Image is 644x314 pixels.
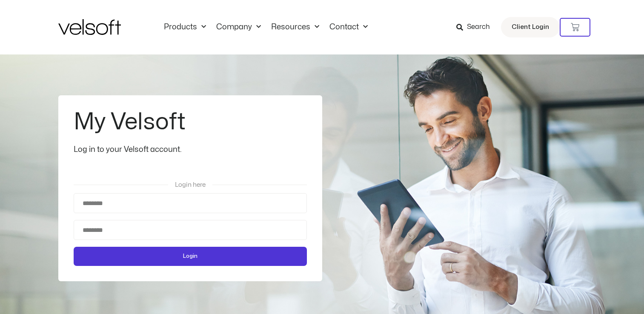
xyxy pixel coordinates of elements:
[159,23,211,32] a: ProductsMenu Toggle
[159,23,373,32] nav: Menu
[175,182,206,188] span: Login here
[183,252,197,261] span: Login
[211,23,266,32] a: CompanyMenu Toggle
[512,22,549,33] span: Client Login
[456,20,496,34] a: Search
[58,19,121,35] img: Velsoft Training Materials
[467,22,490,33] span: Search
[74,247,307,266] button: Login
[74,144,307,156] div: Log in to your Velsoft account.
[266,23,324,32] a: ResourcesMenu Toggle
[324,23,373,32] a: ContactMenu Toggle
[501,17,560,37] a: Client Login
[74,111,305,134] h2: My Velsoft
